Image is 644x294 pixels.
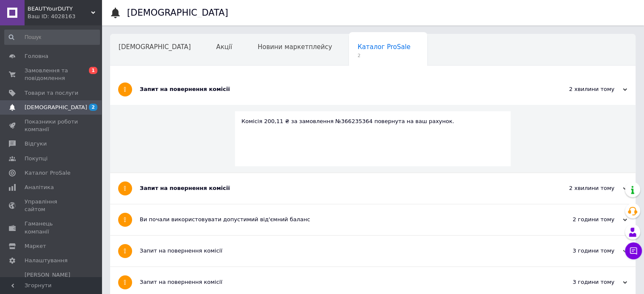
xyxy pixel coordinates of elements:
[542,216,627,223] div: 2 години тому
[25,140,47,148] span: Відгуки
[25,67,78,82] span: Замовлення та повідомлення
[28,5,91,13] span: BEAUTYourDUTY
[4,30,100,45] input: Пошук
[625,242,642,259] button: Чат з покупцем
[25,118,78,133] span: Показники роботи компанії
[140,184,542,192] div: Запит на повернення комісії
[25,104,87,111] span: [DEMOGRAPHIC_DATA]
[25,198,78,213] span: Управління сайтом
[127,8,228,18] h1: [DEMOGRAPHIC_DATA]
[216,43,232,51] span: Акції
[140,216,542,223] div: Ви почали використовувати допустимий від'ємний баланс
[357,52,410,59] span: 2
[89,67,97,74] span: 1
[28,13,102,20] div: Ваш ID: 4028163
[357,43,410,51] span: Каталог ProSale
[542,184,627,192] div: 2 хвилини тому
[542,247,627,255] div: 3 години тому
[25,89,78,97] span: Товари та послуги
[89,104,97,111] span: 2
[25,220,78,235] span: Гаманець компанії
[542,85,627,93] div: 2 хвилини тому
[140,247,542,255] div: Запит на повернення комісії
[257,43,332,51] span: Новини маркетплейсу
[25,242,46,250] span: Маркет
[25,52,48,60] span: Головна
[25,169,70,177] span: Каталог ProSale
[241,118,504,125] div: Комісія 200,11 ₴ за замовлення №366235364 повернута на ваш рахунок.
[25,257,68,264] span: Налаштування
[542,278,627,286] div: 3 години тому
[140,278,542,286] div: Запит на повернення комісії
[25,155,47,162] span: Покупці
[119,43,191,51] span: [DEMOGRAPHIC_DATA]
[25,184,54,191] span: Аналітика
[140,85,542,93] div: Запит на повернення комісії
